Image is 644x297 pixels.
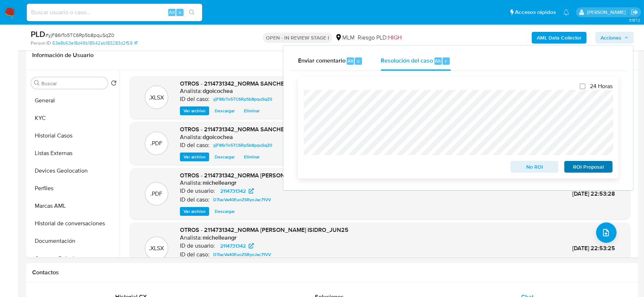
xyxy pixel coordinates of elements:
button: Acciones [595,32,634,44]
span: OTROS - 2114731342_NORMA [PERSON_NAME] ISIDRO_JUN25 [180,171,349,180]
p: .PDF [151,139,163,147]
button: upload-file [596,222,617,243]
a: Salir [631,8,639,16]
input: Buscar usuario o caso... [27,8,202,17]
button: Volver al orden por defecto [111,80,117,88]
span: OTROS - 2114731342_NORMA SANCHEZ_AGO2025 [180,125,317,134]
b: Person ID [31,40,51,46]
input: Buscar [41,80,105,87]
p: ID de usuario: [180,187,215,195]
p: Analista: [180,179,202,187]
button: No ROI [511,161,559,173]
p: OPEN - IN REVIEW STAGE I [263,33,332,43]
span: D7lacVa40EuoZSRyoJac71VV [213,250,271,259]
button: Ver archivo [180,207,209,216]
span: OTROS - 2114731342_NORMA SANCHEZ_AGO2025 [180,79,317,88]
button: Cruces y Relaciones [28,250,120,267]
span: Alt [435,57,441,64]
button: KYC [28,109,120,127]
span: ROI Proposal [569,162,607,172]
span: s [179,9,181,16]
b: AML Data Collector [537,32,581,44]
button: Buscar [34,80,40,86]
p: ID de usuario: [180,242,215,249]
a: D7lacVa40EuoZSRyoJac71VV [210,195,274,204]
span: 2114731342 [220,241,246,250]
p: Analista: [180,134,202,141]
span: [DATE] 22:53:28 [572,189,615,198]
span: Ver archivo [184,107,206,114]
b: PLD [31,28,45,40]
button: Descargar [211,207,238,216]
button: Eliminar [240,106,263,115]
p: Analista: [180,234,202,241]
h1: Contactos [32,269,632,276]
a: D7lacVa40EuoZSRyoJac71VV [210,250,274,259]
h6: michelleangr [203,234,237,241]
span: Descargar [215,208,235,215]
button: Descargar [211,106,238,115]
p: .PDF [151,190,163,198]
a: 2114731342 [216,241,258,250]
p: ID del caso: [180,251,210,258]
span: 2114731342 [220,187,246,195]
h1: Información de Usuario [32,52,94,59]
span: Ver archivo [184,153,206,161]
span: Descargar [215,107,235,114]
span: Eliminar [244,153,260,161]
span: D7lacVa40EuoZSRyoJac71VV [213,195,271,204]
span: Accesos rápidos [515,8,556,16]
span: HIGH [388,33,402,42]
button: General [28,92,120,109]
span: 3.157.2 [629,17,640,23]
button: Perfiles [28,180,120,197]
span: Alt [169,9,175,16]
button: Devices Geolocation [28,162,120,180]
span: Riesgo PLD: [358,34,402,42]
span: Descargar [215,153,235,161]
button: Historial Casos [28,127,120,144]
p: ID del caso: [180,95,210,103]
div: MLM [335,34,355,42]
span: yjF86rTo5TC6Rp5b8pquSqZ0 [213,95,272,104]
button: Ver archivo [180,106,209,115]
span: Acciones [600,32,621,44]
input: 24 Horas [580,83,585,89]
p: .XLSX [149,94,164,102]
a: Notificaciones [563,9,569,15]
button: Documentación [28,232,120,250]
button: Descargar [211,153,238,161]
button: Listas Externas [28,144,120,162]
span: Enviar comentario [298,56,346,65]
span: yjF86rTo5TC6Rp5b8pquSqZ0 [213,141,272,150]
h6: dgoicochea [203,87,233,95]
p: ID del caso: [180,196,210,203]
p: ID del caso: [180,142,210,149]
button: Eliminar [240,153,263,161]
span: Eliminar [244,107,260,114]
a: yjF86rTo5TC6Rp5b8pquSqZ0 [210,141,275,150]
a: 53e8b63e18d49b18542ab183283d2f59 [52,40,138,46]
span: [DATE] 22:53:25 [572,244,615,252]
span: Alt [347,57,353,64]
h6: dgoicochea [203,134,233,141]
p: dalia.goicochea@mercadolibre.com.mx [587,9,628,16]
span: # yjF86rTo5TC6Rp5b8pquSqZ0 [45,31,114,39]
button: search-icon [184,7,199,18]
a: 2114731342 [216,187,258,195]
h6: michelleangr [203,179,237,187]
span: OTROS - 2114731342_NORMA [PERSON_NAME] ISIDRO_JUN25 [180,226,349,234]
button: ROI Proposal [564,161,613,173]
span: 24 Horas [590,83,613,90]
a: yjF86rTo5TC6Rp5b8pquSqZ0 [210,95,275,104]
button: Marcas AML [28,197,120,215]
span: r [445,57,447,64]
button: Ver archivo [180,153,209,161]
button: Historial de conversaciones [28,215,120,232]
span: Resolución del caso [381,56,433,65]
p: Analista: [180,87,202,95]
p: .XLSX [149,244,164,252]
span: Ver archivo [184,208,206,215]
span: c [357,57,359,64]
button: AML Data Collector [532,32,587,44]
